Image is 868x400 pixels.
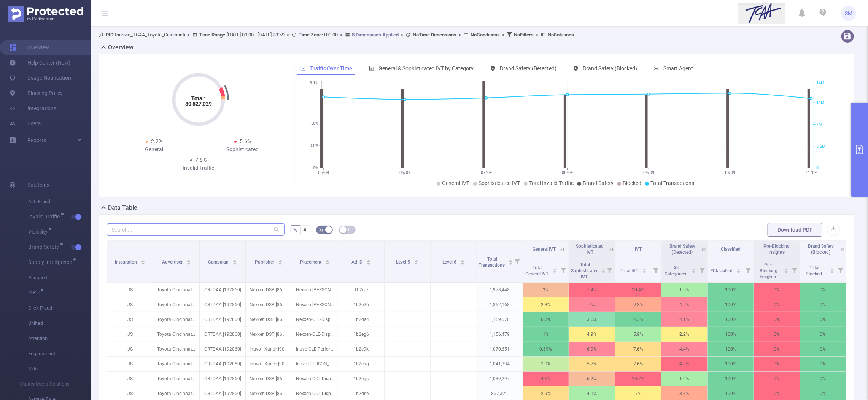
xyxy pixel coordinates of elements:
i: icon: caret-down [736,270,741,272]
p: 4.1% [661,312,707,327]
p: 7.6% [615,342,661,356]
span: Brand Safety [583,180,614,186]
i: icon: caret-down [325,262,329,264]
p: Nexxen DSP [8605] [246,327,291,342]
i: icon: caret-down [366,262,370,264]
p: 4.5% [661,297,707,312]
p: 100% [708,283,754,297]
p: 7% [569,297,615,312]
span: Engagement [28,346,91,361]
b: Time Range: [199,32,227,38]
p: Nexxen-[PERSON_NAME]-DisplayBundle-300x250-cross-device-market2203 [4902179] [292,283,338,297]
i: icon: table [348,227,353,232]
p: 1b2e26 [338,297,384,312]
i: icon: caret-down [460,262,464,264]
span: *Classified [711,268,734,274]
tspan: 11M [816,100,825,105]
a: Blocking Policy [9,85,63,101]
i: Filter menu [789,258,800,282]
p: Nexxen-COL-DisplayBundle-300x250-cross-device-market2203 [4901954] [292,372,338,386]
p: Nexxen DSP [8605] [246,283,291,297]
i: icon: caret-up [784,267,788,270]
i: icon: caret-up [692,267,696,270]
i: icon: caret-up [141,259,145,261]
tspan: 11/09 [806,170,817,175]
tspan: 3.5M [816,144,826,149]
p: 5.9% [615,327,661,342]
i: Filter menu [835,258,846,282]
p: 1b2eje [338,283,384,297]
i: icon: bar-chart [369,66,374,71]
tspan: 09/09 [643,170,654,175]
tspan: 3.1% [310,81,318,86]
span: Total General IVT [525,265,550,277]
div: Sort [232,259,237,263]
i: icon: line-chart [300,66,306,71]
span: Blocked [623,180,641,186]
p: JS [107,283,153,297]
tspan: 80,527,029 [185,101,212,107]
span: Ad ID [351,259,364,265]
p: 0% [754,327,800,342]
div: Sort [601,267,606,272]
img: Protected Media [8,6,83,22]
span: Campaign [208,259,230,265]
span: Unified [28,316,91,331]
span: Passport [28,270,91,285]
i: icon: caret-up [642,267,646,270]
p: 9.3% [615,297,661,312]
span: Sophisticated IVT [576,243,604,255]
span: 5.6% [240,138,251,144]
p: 6.9% [569,342,615,356]
i: Filter menu [650,258,661,282]
span: Level 5 [396,259,411,265]
p: JS [107,342,153,356]
tspan: 1.6% [310,121,318,126]
span: Video [28,361,91,376]
p: 0% [800,283,846,297]
span: Brand Safety [28,244,62,250]
p: CRTDAA [192860] [200,372,245,386]
p: JS [107,357,153,371]
b: No Filters [514,32,534,38]
span: SM [845,6,852,21]
p: Toyota Cincinnati [4291] [153,327,199,342]
span: Level 6 [442,259,458,265]
span: MRC [28,290,42,295]
span: General & Sophisticated IVT by Category [378,65,474,71]
i: icon: caret-down [830,270,835,272]
p: 1b2ds4 [338,312,384,327]
i: icon: caret-up [414,259,418,261]
span: 7.8% [196,157,207,163]
p: 3% [523,283,569,297]
p: 2.3% [523,297,569,312]
i: icon: caret-up [366,259,370,261]
p: 1,039,297 [477,372,523,386]
div: Sort [278,259,283,263]
p: CRTDAA [192860] [200,312,245,327]
tspan: 06/09 [399,170,410,175]
b: PID: [106,32,115,38]
i: icon: caret-down [186,262,191,264]
i: icon: bg-colors [319,227,323,232]
p: Nexxen-[PERSON_NAME]-DisplayBundle-320x50-cross-device-market2203 [4902180] [292,297,338,312]
i: Filter menu [604,258,615,282]
p: CRTDAA [192860] [200,342,245,356]
p: Nexxen DSP [8605] [246,312,291,327]
p: JS [107,297,153,312]
div: Invalid Traffic [154,164,243,172]
p: Nexxen-CLE-DisplayBundle-320x50-cross-device-market2203 [4901940] [292,312,338,327]
div: Sort [509,259,513,263]
i: Filter menu [743,258,754,282]
p: Toyota Cincinnati [4291] [153,372,199,386]
i: icon: caret-up [460,259,464,261]
p: Toyota Cincinnati [4291] [153,283,199,297]
i: icon: caret-up [602,267,606,270]
i: icon: caret-down [233,262,237,264]
p: Toyota Cincinnati [4291] [153,357,199,371]
span: > [456,32,464,38]
p: 100% [708,372,754,386]
span: Total Blocked [806,265,823,277]
i: icon: caret-up [736,267,741,270]
p: 0% [754,342,800,356]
